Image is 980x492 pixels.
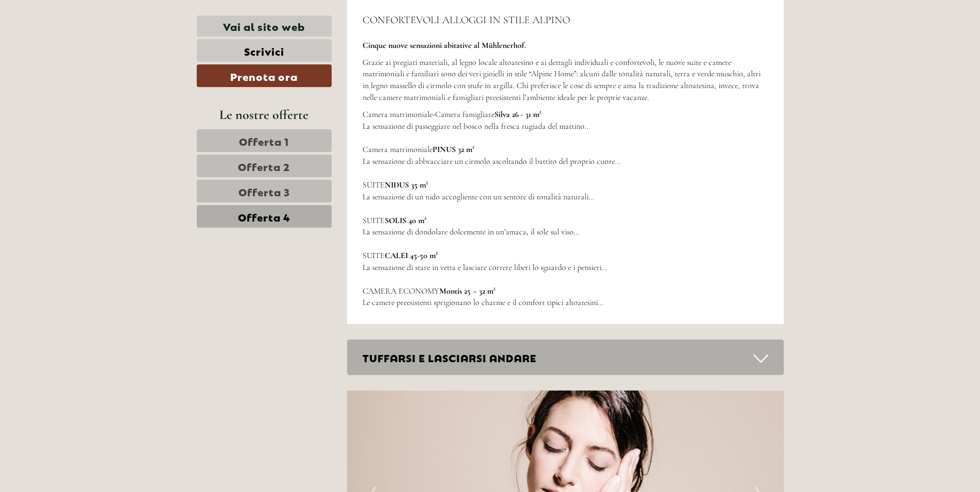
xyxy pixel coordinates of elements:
[363,179,768,191] p: SUITE
[8,28,143,59] div: Buon giorno, come possiamo aiutarla?
[363,144,768,156] p: Camera matrimoniale
[385,215,426,226] strong: SOLIS 40 m²
[184,8,221,25] div: [DATE]
[15,30,137,38] div: [GEOGRAPHIC_DATA]
[363,57,768,104] p: Grazie ai pregiati materiali, al legno locale altoatesino e ai dettagli individuali e confortevol...
[197,105,332,124] div: Le nostre offerte
[385,250,438,261] strong: CALEI 45-50 m²
[363,40,526,50] strong: Cinque nuove sensazioni abitative al Mühlenerhof
[524,40,526,50] span: .
[238,209,290,224] span: Offerta 4
[363,215,768,227] p: SUITE
[363,109,768,121] p: Camera matrimoniale Camera famigliare
[363,297,768,309] p: Le camere preesistenti sprigionano lo charme e il comfort tipici altoatesini…
[345,267,406,290] button: Invia
[363,285,768,297] p: CAMERA ECONOMY
[363,226,768,238] p: La sensazione di dondolare dolcemente in un’amaca, il sole sul viso…
[385,180,428,190] strong: NIDUS 35 m²
[197,15,332,37] a: Vai al sito web
[197,64,332,87] a: Prenota ora
[363,191,768,203] p: La sensazione di un nido accogliente con un sentore di tonalità naturali…
[197,39,332,62] a: Scrivici
[347,340,784,375] div: TUFFARSI E LASCIARSI ANDARE
[363,250,768,262] p: SUITE
[494,109,541,120] strong: Silva 26 - 31 m²
[238,184,290,198] span: Offerta 3
[433,144,474,155] strong: PINUS 32 m²
[363,121,768,132] p: La sensazione di passeggiare nel bosco nella fresca rugiada del mattino...
[363,156,768,167] p: La sensazione di abbracciare un cirmolo ascoltando il battito del proprio cuore...
[363,14,570,26] span: CONFORTEVOLI ALLOGGI IN STILE ALPINO
[433,109,435,120] strong: -
[238,159,290,173] span: Offerta 2
[363,262,768,274] p: La sensazione di stare in vetta e lasciare correre liberi lo sguardo e i pensieri…
[439,286,495,296] strong: Montis 25 – 32 m²
[15,50,137,57] small: 09:29
[239,133,289,148] span: Offerta 1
